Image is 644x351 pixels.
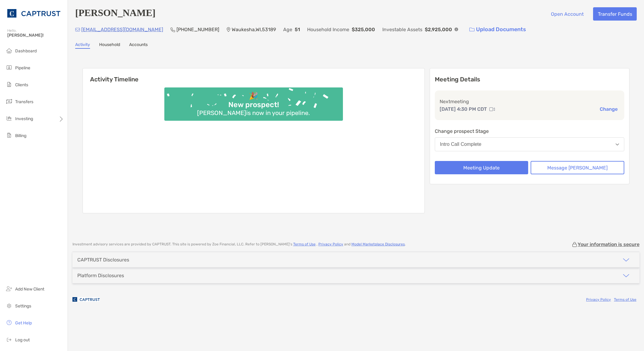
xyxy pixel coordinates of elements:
[15,48,37,54] span: Dashboard
[5,81,13,88] img: clients icon
[5,98,13,105] img: transfers icon
[489,107,495,112] img: communication type
[15,82,28,87] span: Clients
[7,33,64,38] span: [PERSON_NAME]!
[77,257,129,263] div: CAPTRUST Disclosures
[440,142,481,147] div: Intro Call Complete
[307,26,349,33] p: Household Income
[15,287,44,292] span: Add New Client
[615,143,619,146] img: Open dropdown arrow
[247,92,260,100] div: 🎉
[75,42,90,49] a: Activity
[226,100,281,109] div: New prospect!
[15,320,32,326] span: Get Help
[15,116,33,121] span: Investing
[99,42,120,49] a: Household
[465,23,530,36] a: Upload Documents
[454,28,458,31] img: Info Icon
[226,27,230,32] img: Location Icon
[531,161,624,174] button: Message [PERSON_NAME]
[318,242,343,246] a: Privacy Policy
[593,7,637,21] button: Transfer Funds
[15,303,31,309] span: Settings
[352,26,375,33] p: $325,000
[129,42,148,49] a: Accounts
[586,297,611,302] a: Privacy Policy
[293,242,316,246] a: Terms of Use
[351,242,405,246] a: Model Marketplace Disclosures
[5,302,13,309] img: settings icon
[5,285,13,292] img: add_new_client icon
[232,26,276,33] p: Waukesha , WI , 53189
[283,26,292,33] p: Age
[614,297,636,302] a: Terms of Use
[5,64,13,71] img: pipeline icon
[382,26,422,33] p: Investable Assets
[425,26,452,33] p: $2,925,000
[435,161,528,174] button: Meeting Update
[15,133,26,138] span: Billing
[5,336,13,343] img: logout icon
[170,27,175,32] img: Phone Icon
[72,293,100,306] img: company logo
[72,242,406,247] p: Investment advisory services are provided by CAPTRUST . This site is powered by Zoe Financial, LL...
[435,137,624,151] button: Intro Call Complete
[546,7,588,21] button: Open Account
[5,132,13,139] img: billing icon
[164,87,343,116] img: Confetti
[77,273,124,278] div: Platform Disclosures
[75,7,156,21] h4: [PERSON_NAME]
[469,28,475,32] img: button icon
[83,68,424,83] h6: Activity Timeline
[5,319,13,326] img: get-help icon
[7,2,60,24] img: CAPTRUST Logo
[81,26,163,33] p: [EMAIL_ADDRESS][DOMAIN_NAME]
[15,99,33,104] span: Transfers
[622,256,630,264] img: icon arrow
[622,272,630,279] img: icon arrow
[578,241,639,247] p: Your information is secure
[435,76,624,83] p: Meeting Details
[176,26,219,33] p: [PHONE_NUMBER]
[5,47,13,54] img: dashboard icon
[435,127,624,135] p: Change prospect Stage
[195,109,312,116] div: [PERSON_NAME] is now in your pipeline.
[5,115,13,122] img: investing icon
[598,106,619,112] button: Change
[75,28,80,31] img: Email Icon
[15,337,30,343] span: Log out
[440,105,487,113] p: [DATE] 4:30 PM CDT
[440,98,619,105] p: Next meeting
[15,65,30,71] span: Pipeline
[295,26,300,33] p: 51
